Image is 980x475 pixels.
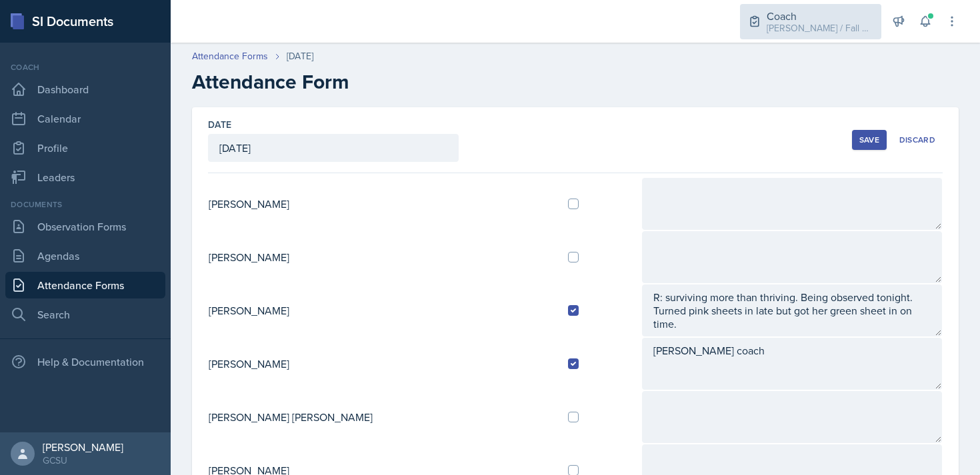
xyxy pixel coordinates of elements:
[5,348,165,375] div: Help & Documentation
[43,454,123,467] div: GCSU
[5,199,165,211] div: Documents
[208,284,557,337] td: [PERSON_NAME]
[192,70,959,94] h2: Attendance Form
[208,337,557,390] td: [PERSON_NAME]
[287,49,313,63] div: [DATE]
[5,242,165,269] a: Agendas
[767,21,873,35] div: [PERSON_NAME] / Fall 2025
[5,76,165,103] a: Dashboard
[208,390,557,444] td: [PERSON_NAME] [PERSON_NAME]
[852,130,887,150] button: Save
[899,135,935,145] div: Discard
[5,301,165,328] a: Search
[5,213,165,240] a: Observation Forms
[5,135,165,161] a: Profile
[767,8,873,24] div: Coach
[208,118,231,131] label: Date
[5,61,165,73] div: Coach
[43,440,123,454] div: [PERSON_NAME]
[208,231,557,284] td: [PERSON_NAME]
[5,164,165,191] a: Leaders
[208,177,557,231] td: [PERSON_NAME]
[892,130,943,150] button: Discard
[192,49,268,63] a: Attendance Forms
[5,272,165,298] a: Attendance Forms
[859,135,879,145] div: Save
[5,105,165,132] a: Calendar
